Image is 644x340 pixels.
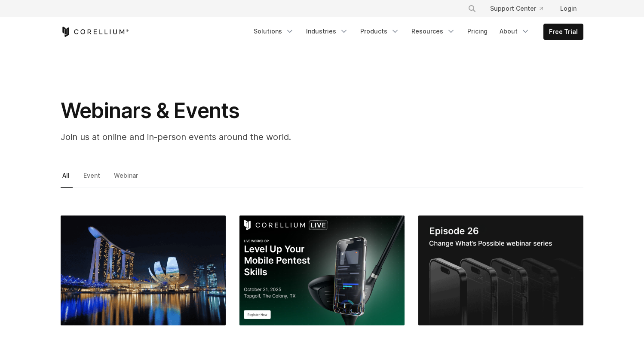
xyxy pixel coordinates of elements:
div: Navigation Menu [248,24,583,40]
img: How to Get Started with iOS App Pentesting and Security in 2025 [418,216,583,325]
div: Navigation Menu [457,1,583,16]
a: Products [355,24,405,39]
a: Event [82,170,103,188]
a: All [61,170,73,188]
a: Free Trial [544,24,583,39]
img: GovWare 2025 [61,216,226,325]
a: Corellium Home [61,27,129,37]
h1: Webinars & Events [61,98,405,124]
img: Corellium Live Plano TX: Level Up Your Mobile Pentest Skills [239,216,405,325]
p: Join us at online and in-person events around the world. [61,131,405,143]
a: About [494,24,535,39]
a: Resources [406,24,460,39]
a: Solutions [248,24,299,39]
a: Support Center [483,1,550,16]
a: Webinar [112,170,141,188]
a: Login [553,1,583,16]
a: Industries [301,24,353,39]
button: Search [464,1,480,16]
a: Pricing [462,24,493,39]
